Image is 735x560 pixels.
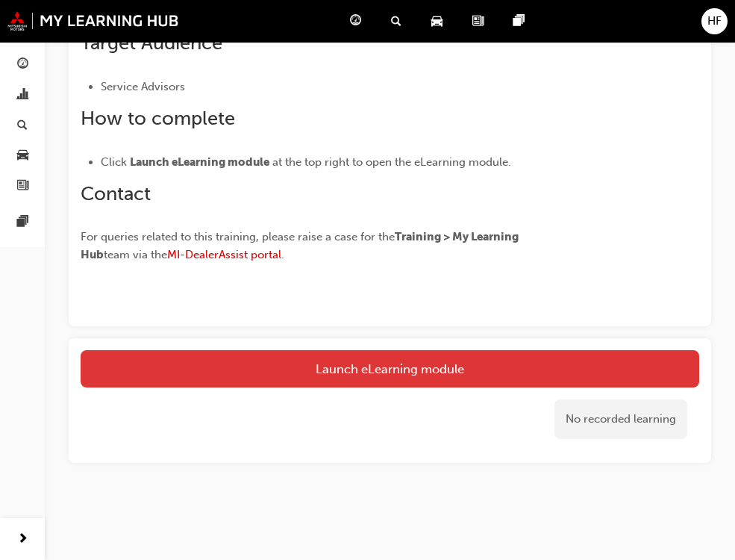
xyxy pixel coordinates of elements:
[81,230,395,243] span: For queries related to this training, please raise a case for the
[472,12,484,31] span: news-icon
[391,12,401,31] span: search-icon
[338,6,379,37] a: guage-icon
[17,89,28,102] span: chart-icon
[104,248,167,261] span: team via the
[7,11,179,31] img: mmal
[17,58,28,72] span: guage-icon
[130,155,269,169] span: Launch eLearning module
[701,8,728,34] button: HF
[81,107,235,130] span: How to complete
[167,248,281,261] a: MI-DealerAssist portal
[350,12,361,31] span: guage-icon
[81,350,699,388] a: Launch eLearning module
[554,399,687,439] div: No recorded learning
[17,149,28,163] span: car-icon
[81,31,222,55] span: Target Audience
[17,530,28,549] span: next-icon
[101,155,127,169] span: Click
[17,216,28,229] span: pages-icon
[17,119,28,132] span: search-icon
[81,182,151,205] span: Contact
[17,179,28,193] span: news-icon
[379,6,419,37] a: search-icon
[460,6,501,37] a: news-icon
[707,13,722,30] span: HF
[281,248,284,261] span: .
[513,12,525,31] span: pages-icon
[272,155,511,169] span: at the top right to open the eLearning module.
[501,6,542,37] a: pages-icon
[101,80,185,93] span: Service Advisors
[431,12,442,31] span: car-icon
[419,6,460,37] a: car-icon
